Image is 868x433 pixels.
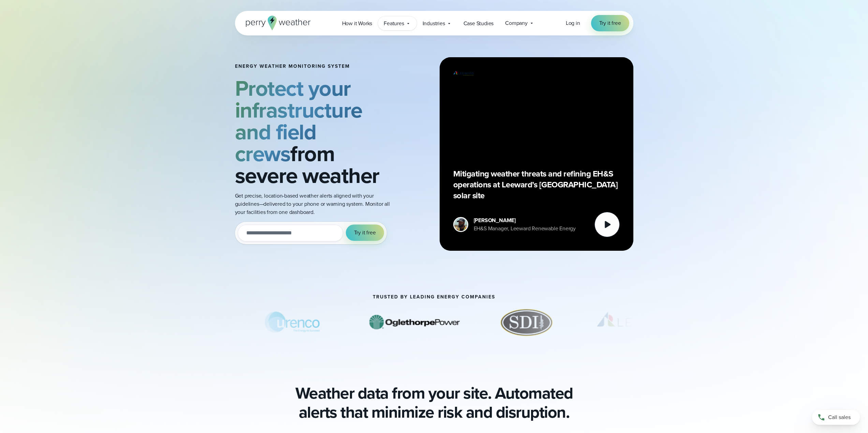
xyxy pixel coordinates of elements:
span: Call sales [828,413,851,421]
img: Leeward Renewable Energy Logo [453,71,474,76]
span: Case Studies [464,19,494,28]
div: EH&S Manager, Leeward Renewable Energy [474,225,576,233]
div: 5 of 6 [366,305,462,339]
span: Try it free [599,19,621,27]
a: Try it free [591,15,629,31]
h1: Energy Weather Monitoring System [235,64,395,69]
img: Sacramento-Drilling-SDI.svg [495,305,558,339]
span: Try it free [354,229,376,237]
a: Log in [566,19,580,27]
a: Call sales [812,410,860,425]
span: Industries [423,19,445,28]
a: Case Studies [458,16,500,30]
div: 6 of 6 [495,305,558,339]
div: [PERSON_NAME] [474,216,576,225]
h2: from severe weather [235,77,395,186]
p: Mitigating weather threats and refining EH&S operations at Leeward’s [GEOGRAPHIC_DATA] solar site [453,168,620,201]
h2: Trusted by leading energy companies [373,294,495,300]
img: Oglethorpe-Power.svg [366,305,462,339]
div: 4 of 6 [251,305,333,339]
strong: Protect your infrastructure and field crews [235,72,362,170]
p: Get precise, location-based weather alerts aligned with your guidelines—delivered to your phone o... [235,192,395,216]
button: Try it free [346,225,384,241]
span: Company [505,19,528,27]
img: Urenco.svg [251,305,333,339]
h2: Weather data from your site. Automated alerts that minimize risk and disruption. [235,384,633,422]
a: How it Works [336,16,378,30]
span: How it Works [342,19,372,28]
img: Leeware-Renewable-Energy.svg [590,305,687,339]
div: slideshow [235,305,633,343]
span: Features [384,19,404,28]
span: Log in [566,19,580,27]
div: 1 of 6 [590,305,687,339]
img: Donald Dennis Headshot [454,218,467,231]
